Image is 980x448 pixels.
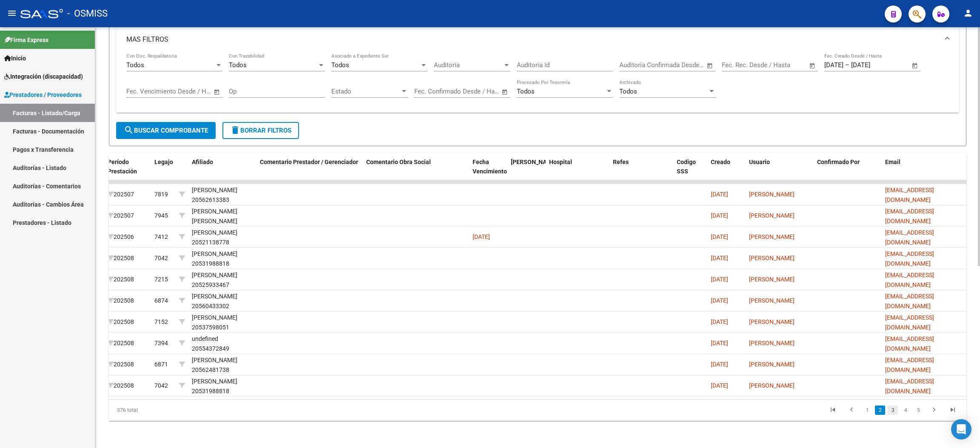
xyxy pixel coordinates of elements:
a: 3 [888,405,898,415]
span: Todos [331,61,349,69]
span: Prestadores / Proveedores [4,90,82,99]
span: 202507 [108,212,134,219]
datatable-header-cell: Fecha Confimado [507,153,546,190]
div: [PERSON_NAME] 20531988818 [192,377,253,396]
a: go to first page [825,405,841,415]
div: 7215 [154,275,168,284]
span: [PERSON_NAME] [749,297,795,304]
span: Afiliado [192,159,213,165]
input: Fecha fin [851,61,892,69]
span: [PERSON_NAME] [749,318,795,325]
span: Creado [711,159,730,165]
datatable-header-cell: Email [882,153,967,190]
datatable-header-cell: Codigo SSS [673,153,707,190]
span: Todos [619,88,637,95]
div: [PERSON_NAME] 20537598051 [192,313,253,332]
datatable-header-cell: Comentario Obra Social [363,153,469,190]
span: [DATE] [473,233,490,240]
input: Fecha inicio [722,61,756,69]
div: MAS FILTROS [116,53,959,113]
div: 7042 [154,381,168,391]
span: [DATE] [711,382,728,389]
span: [DATE] [711,191,728,198]
span: [EMAIL_ADDRESS][DOMAIN_NAME] [885,187,934,203]
span: Email [885,159,900,165]
span: [DATE] [711,255,728,261]
span: 202506 [108,233,134,240]
datatable-header-cell: Afiliado [188,153,256,190]
input: Fecha fin [661,61,703,69]
span: 202508 [108,297,134,304]
datatable-header-cell: Usuario [746,153,814,190]
div: [PERSON_NAME] 20562613383 [192,185,253,205]
span: [EMAIL_ADDRESS][DOMAIN_NAME] [885,335,934,352]
span: [EMAIL_ADDRESS][DOMAIN_NAME] [885,293,934,309]
span: 202508 [108,361,134,368]
div: 376 total [109,400,279,421]
span: Auditoría [434,61,503,69]
input: Fecha inicio [414,88,449,95]
span: Usuario [749,159,770,165]
span: Inicio [4,54,26,63]
span: [EMAIL_ADDRESS][DOMAIN_NAME] [885,314,934,331]
div: 7394 [154,338,168,348]
input: Fecha inicio [824,61,843,69]
div: 7819 [154,190,168,199]
span: Comentario Prestador / Gerenciador [260,159,358,165]
div: [PERSON_NAME] 20562481738 [192,355,253,375]
span: [PERSON_NAME] [749,233,795,240]
span: [DATE] [711,297,728,304]
span: 202508 [108,255,134,261]
span: 202508 [108,382,134,389]
div: [PERSON_NAME] 20531988818 [192,249,253,269]
span: [DATE] [711,318,728,325]
span: Todos [126,61,144,69]
input: Fecha fin [168,88,210,95]
button: Buscar Comprobante [116,122,216,139]
span: 202508 [108,276,134,283]
div: Open Intercom Messenger [951,419,971,439]
div: [PERSON_NAME] 20525933467 [192,270,253,290]
span: [PERSON_NAME] [749,361,795,368]
span: Integración (discapacidad) [4,72,83,81]
div: [PERSON_NAME] 20521138778 [192,228,253,247]
span: 202508 [108,340,134,346]
span: [DATE] [711,340,728,346]
a: go to next page [926,405,942,415]
span: – [845,61,849,69]
button: Open calendar [212,87,222,97]
span: [EMAIL_ADDRESS][DOMAIN_NAME] [885,357,934,373]
span: [PERSON_NAME] [749,340,795,346]
mat-expansion-panel-header: MAS FILTROS [116,26,959,53]
input: Fecha inicio [619,61,654,69]
datatable-header-cell: Confirmado Por [814,153,882,190]
mat-icon: delete [230,125,240,135]
div: 7152 [154,317,168,327]
datatable-header-cell: Hospital [546,153,610,190]
div: 7042 [154,253,168,263]
button: Open calendar [910,61,920,71]
input: Fecha fin [764,61,805,69]
li: page 3 [886,403,899,417]
mat-icon: search [124,125,134,135]
span: Buscar Comprobante [124,127,208,134]
div: [PERSON_NAME] 20560433302 [192,292,253,311]
span: [DATE] [711,233,728,240]
button: Open calendar [705,61,715,71]
span: Todos [229,61,247,69]
a: 2 [875,405,885,415]
a: go to last page [945,405,961,415]
span: [DATE] [711,276,728,283]
datatable-header-cell: Comentario Prestador / Gerenciador [256,153,363,190]
li: page 1 [861,403,874,417]
input: Fecha fin [456,88,498,95]
span: Codigo SSS [677,159,696,175]
button: Open calendar [500,87,510,97]
span: - OSMISS [67,4,108,23]
span: [PERSON_NAME] [749,191,795,198]
span: [PERSON_NAME] [749,276,795,283]
datatable-header-cell: Legajo [151,153,176,190]
span: [PERSON_NAME] [749,212,795,219]
span: [EMAIL_ADDRESS][DOMAIN_NAME] [885,378,934,394]
a: 4 [900,405,911,415]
